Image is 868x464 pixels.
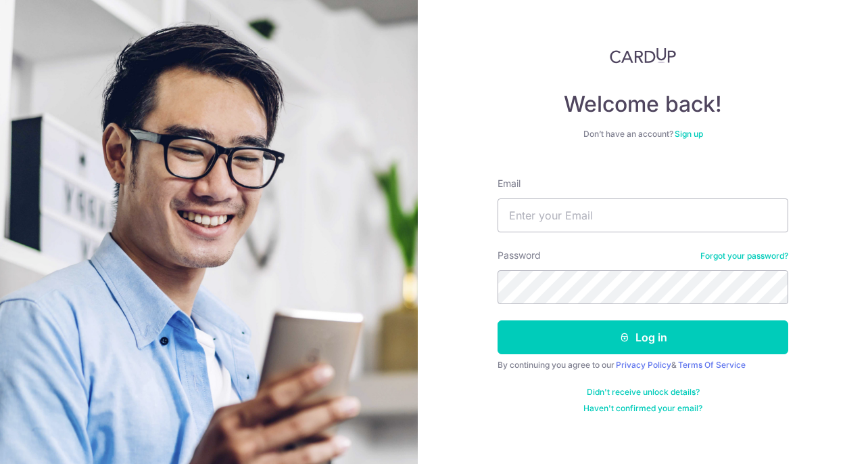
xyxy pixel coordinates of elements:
a: Haven't confirmed your email? [583,403,702,414]
label: Password [498,249,541,262]
input: Enter your Email [498,198,788,232]
div: Don’t have an account? [498,129,788,140]
button: Log in [498,320,788,354]
a: Sign up [675,129,703,139]
a: Terms Of Service [678,360,746,370]
label: Email [498,177,521,190]
a: Didn't receive unlock details? [587,387,700,398]
a: Privacy Policy [616,360,671,370]
div: By continuing you agree to our & [498,360,788,371]
h4: Welcome back! [498,91,788,118]
a: Forgot your password? [700,251,788,261]
img: CardUp Logo [610,47,676,64]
